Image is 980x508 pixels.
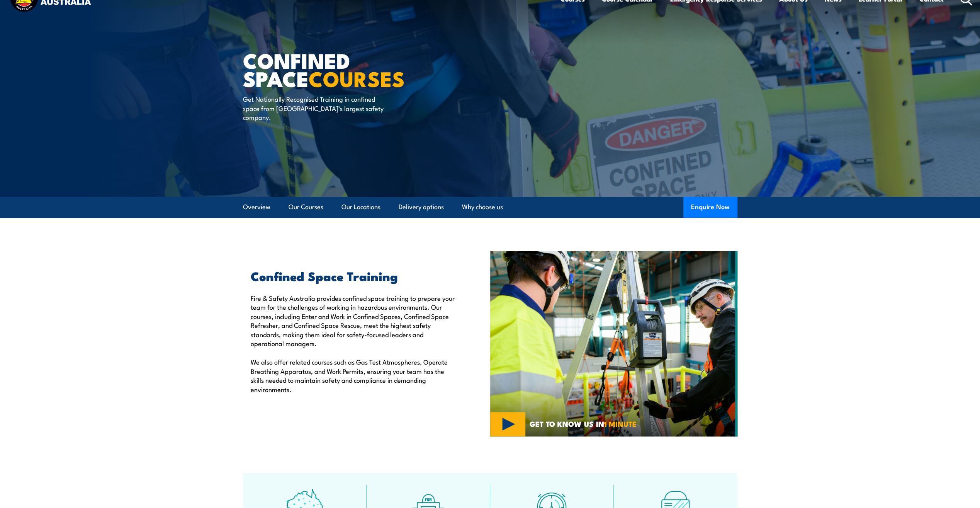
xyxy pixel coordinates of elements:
strong: COURSES [309,62,405,94]
strong: 1 MINUTE [604,418,637,429]
img: Confined Space Courses Australia [490,251,737,436]
p: We also offer related courses such as Gas Test Atmospheres, Operate Breathing Apparatus, and Work... [251,357,455,394]
button: Enquire Now [683,197,737,218]
p: Get Nationally Recognised Training in confined space from [GEOGRAPHIC_DATA]’s largest safety comp... [243,94,384,121]
a: Our Courses [289,197,323,217]
a: Why choose us [462,197,503,217]
p: Fire & Safety Australia provides confined space training to prepare your team for the challenges ... [251,293,455,348]
span: GET TO KNOW US IN [530,420,637,427]
a: Overview [243,197,270,217]
h1: Confined Space [243,51,434,87]
a: Our Locations [341,197,380,217]
a: Delivery options [399,197,444,217]
h2: Confined Space Training [251,270,455,281]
